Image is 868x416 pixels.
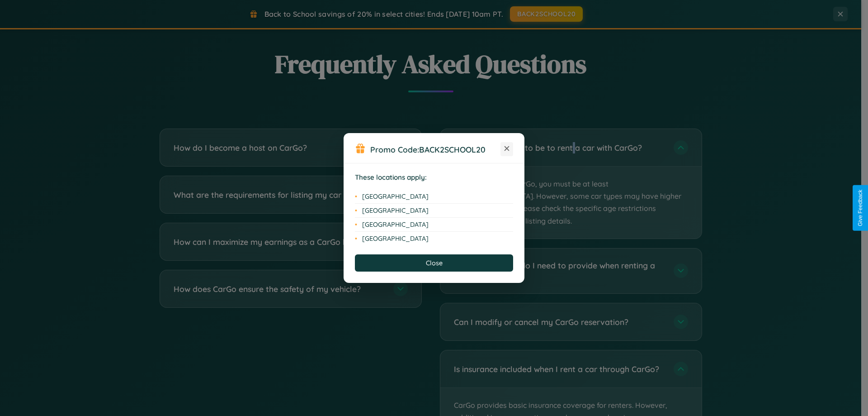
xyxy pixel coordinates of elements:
[355,173,427,182] strong: These locations apply:
[355,254,513,272] button: Close
[857,190,863,226] div: Give Feedback
[419,144,486,154] b: BACK2SCHOOL20
[355,218,513,232] li: [GEOGRAPHIC_DATA]
[370,144,500,154] h3: Promo Code:
[355,232,513,245] li: [GEOGRAPHIC_DATA]
[355,204,513,218] li: [GEOGRAPHIC_DATA]
[355,190,513,204] li: [GEOGRAPHIC_DATA]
